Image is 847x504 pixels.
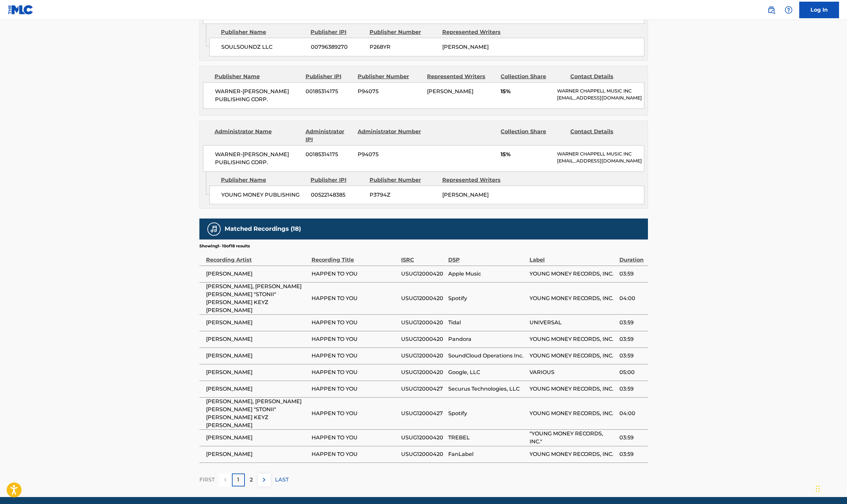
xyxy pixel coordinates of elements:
[401,368,445,376] span: USUG12000420
[557,94,644,101] p: [EMAIL_ADDRESS][DOMAIN_NAME]
[206,249,308,264] div: Recording Artist
[199,476,215,484] p: FIRST
[767,6,775,14] img: search
[529,352,616,360] span: YOUNG MONEY RECORDS, INC.
[448,409,526,417] span: Spotify
[619,352,645,360] span: 03:59
[225,225,301,233] h5: Matched Recordings (18)
[306,151,353,158] span: 00185314175
[765,3,778,17] a: Public Search
[311,28,365,36] div: Publisher IPI
[312,434,398,442] span: HAPPEN TO YOU
[206,283,308,314] span: [PERSON_NAME], [PERSON_NAME] [PERSON_NAME] "STONII" [PERSON_NAME] KEYZ [PERSON_NAME]
[619,319,645,327] span: 03:59
[210,225,218,233] img: Matched Recordings
[619,368,645,376] span: 05:00
[206,319,308,327] span: [PERSON_NAME]
[370,176,437,184] div: Publisher Number
[529,335,616,343] span: YOUNG MONEY RECORDS, INC.
[442,192,489,198] span: [PERSON_NAME]
[557,151,644,157] p: WARNER CHAPPELL MUSIC INC
[401,352,445,360] span: USUG12000420
[206,385,308,393] span: [PERSON_NAME]
[782,3,795,17] div: Help
[206,335,308,343] span: [PERSON_NAME]
[311,191,365,199] span: 00522148385
[358,73,422,81] div: Publisher Number
[306,88,353,95] span: 00185314175
[306,73,353,81] div: Publisher IPI
[619,249,645,264] div: Duration
[312,335,398,343] span: HAPPEN TO YOU
[221,28,306,36] div: Publisher Name
[206,398,308,429] span: [PERSON_NAME], [PERSON_NAME] [PERSON_NAME] "STONII" [PERSON_NAME] KEYZ [PERSON_NAME]
[370,191,437,199] span: P3794Z
[401,385,445,393] span: USUG12000427
[529,430,616,446] span: "YOUNG MONEY RECORDS, INC."
[570,73,635,81] div: Contact Details
[312,385,398,393] span: HAPPEN TO YOU
[206,352,308,360] span: [PERSON_NAME]
[306,128,353,144] div: Administrator IPI
[448,434,526,442] span: TREBEL
[312,270,398,278] span: HAPPEN TO YOU
[401,249,445,264] div: ISRC
[619,409,645,417] span: 04:00
[501,128,565,144] div: Collection Share
[619,270,645,278] span: 03:59
[427,73,496,81] div: Represented Writers
[358,88,422,95] span: P94075
[312,319,398,327] span: HAPPEN TO YOU
[799,2,839,18] a: Log In
[221,191,306,199] span: YOUNG MONEY PUBLISHING
[312,294,398,302] span: HAPPEN TO YOU
[442,44,489,50] span: [PERSON_NAME]
[358,128,422,144] div: Administrator Number
[529,319,616,327] span: UNIVERSAL
[816,479,820,499] div: Drag
[401,434,445,442] span: USUG12000420
[401,294,445,302] span: USUG12000420
[442,176,510,184] div: Represented Writers
[448,368,526,376] span: Google, LLC
[529,409,616,417] span: YOUNG MONEY RECORDS, INC.
[529,385,616,393] span: YOUNG MONEY RECORDS, INC.
[221,176,306,184] div: Publisher Name
[401,270,445,278] span: USUG12000420
[619,450,645,458] span: 03:59
[215,151,301,166] span: WARNER-[PERSON_NAME] PUBLISHING CORP.
[401,450,445,458] span: USUG12000420
[529,368,616,376] span: VARIOUS
[215,73,301,81] div: Publisher Name
[448,352,526,360] span: SoundCloud Operations Inc.
[448,270,526,278] span: Apple Music
[529,294,616,302] span: YOUNG MONEY RECORDS, INC.
[215,128,301,144] div: Administrator Name
[401,409,445,417] span: USUG12000427
[401,319,445,327] span: USUG12000420
[570,128,635,144] div: Contact Details
[215,88,301,103] span: WARNER-[PERSON_NAME] PUBLISHING CORP.
[448,294,526,302] span: Spotify
[501,151,552,158] span: 15%
[529,270,616,278] span: YOUNG MONEY RECORDS, INC.
[237,476,239,484] p: 1
[619,434,645,442] span: 03:59
[206,450,308,458] span: [PERSON_NAME]
[442,28,510,36] div: Represented Writers
[785,6,793,14] img: help
[529,450,616,458] span: YOUNG MONEY RECORDS, INC.
[311,43,365,51] span: 00796389270
[206,368,308,376] span: [PERSON_NAME]
[448,249,526,264] div: DSP
[448,335,526,343] span: Pandora
[312,249,398,264] div: Recording Title
[275,476,289,484] p: LAST
[312,409,398,417] span: HAPPEN TO YOU
[312,368,398,376] span: HAPPEN TO YOU
[501,73,565,81] div: Collection Share
[529,249,616,264] div: Label
[199,243,250,249] p: Showing 1 - 10 of 18 results
[370,43,437,51] span: P268YR
[250,476,253,484] p: 2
